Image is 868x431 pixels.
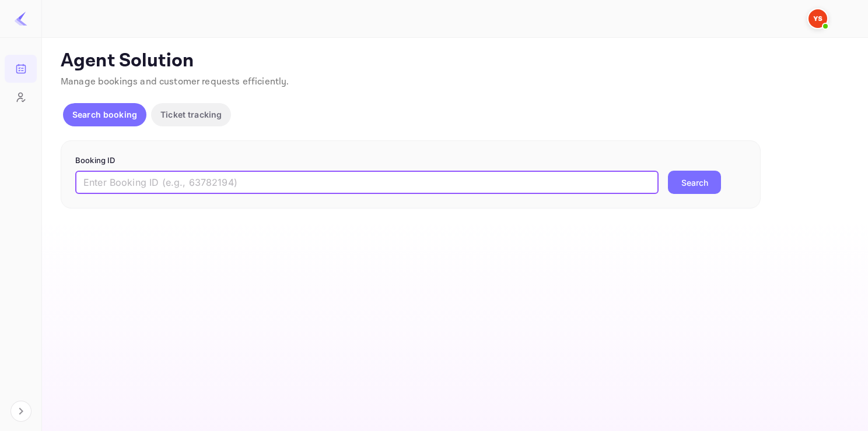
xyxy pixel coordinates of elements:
[5,83,37,110] a: Customers
[10,401,32,422] button: Expand navigation
[61,50,847,73] p: Agent Solution
[61,76,289,88] span: Manage bookings and customer requests efficiently.
[72,108,137,121] p: Search booking
[160,108,222,121] p: Ticket tracking
[668,171,721,194] button: Search
[808,9,827,28] img: Yandex Support
[14,12,28,26] img: LiteAPI
[75,171,659,194] input: Enter Booking ID (e.g., 63782194)
[5,55,37,82] a: Bookings
[75,155,746,167] p: Booking ID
